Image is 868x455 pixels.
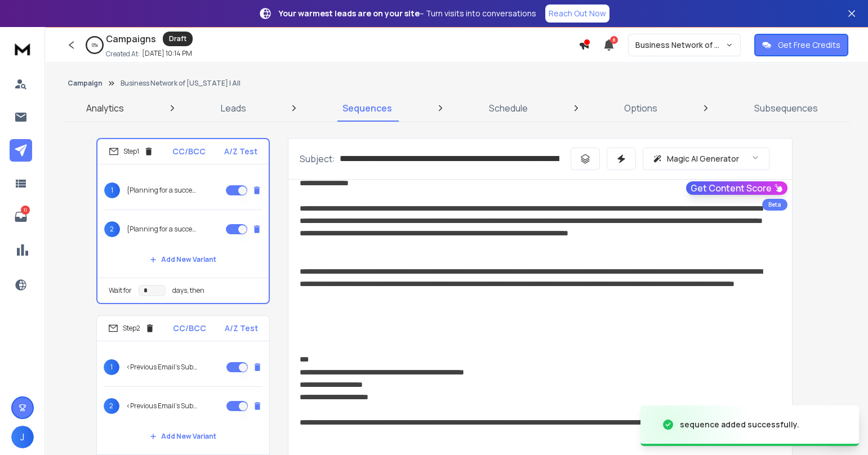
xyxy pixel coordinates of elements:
[172,286,204,295] p: days, then
[127,186,199,195] p: {Planning for a successful exit?|Planning to sell your business?|Successful Exit|Funded buyers|In...
[121,79,241,88] p: Business Network of [US_STATE] | All
[10,206,32,228] a: 11
[106,50,140,59] p: Created At:
[214,95,253,122] a: Leads
[225,323,258,334] p: A/Z Test
[617,95,664,122] a: Options
[92,42,98,48] p: 0 %
[635,39,725,51] p: Business Network of [US_STATE]
[163,32,193,46] div: Draft
[549,8,606,19] p: Reach Out Now
[126,363,198,372] p: <Previous Email's Subject>
[336,95,399,122] a: Sequences
[342,101,392,115] p: Sequences
[79,95,131,122] a: Analytics
[68,79,103,88] button: Campaign
[11,426,34,448] button: J
[754,101,818,115] p: Subsequences
[610,36,618,44] span: 8
[624,101,657,115] p: Options
[173,323,206,334] p: CC/BCC
[482,95,535,122] a: Schedule
[126,402,198,411] p: <Previous Email's Subject>
[106,32,156,46] h1: Campaigns
[86,101,124,115] p: Analytics
[686,181,787,195] button: Get Content Score
[96,138,270,304] li: Step1CC/BCCA/Z Test1{Planning for a successful exit?|Planning to sell your business?|Successful E...
[300,152,335,166] p: Subject:
[754,34,848,56] button: Get Free Credits
[288,180,792,453] div: To enrich screen reader interactions, please activate Accessibility in Grammarly extension settings
[104,221,120,237] span: 2
[221,101,246,115] p: Leads
[680,419,799,430] div: sequence added successfully.
[127,225,199,234] p: {Planning for a successful exit?|Planning to sell your business?|Successful Exit|Funded buyers|In...
[11,38,34,59] img: logo
[667,153,739,164] p: Magic AI Generator
[141,248,225,271] button: Add New Variant
[109,286,132,295] p: Wait for
[279,8,536,19] p: – Turn visits into conversations
[279,8,420,19] strong: Your warmest leads are on your site
[489,101,528,115] p: Schedule
[224,146,257,157] p: A/Z Test
[109,146,154,157] div: Step 1
[142,49,192,58] p: [DATE] 10:14 PM
[21,206,30,215] p: 11
[643,148,769,170] button: Magic AI Generator
[104,398,119,414] span: 2
[747,95,825,122] a: Subsequences
[545,5,609,23] a: Reach Out Now
[104,359,119,375] span: 1
[141,425,225,448] button: Add New Variant
[108,323,155,333] div: Step 2
[172,146,206,157] p: CC/BCC
[104,182,120,198] span: 1
[762,199,787,211] div: Beta
[778,39,840,51] p: Get Free Credits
